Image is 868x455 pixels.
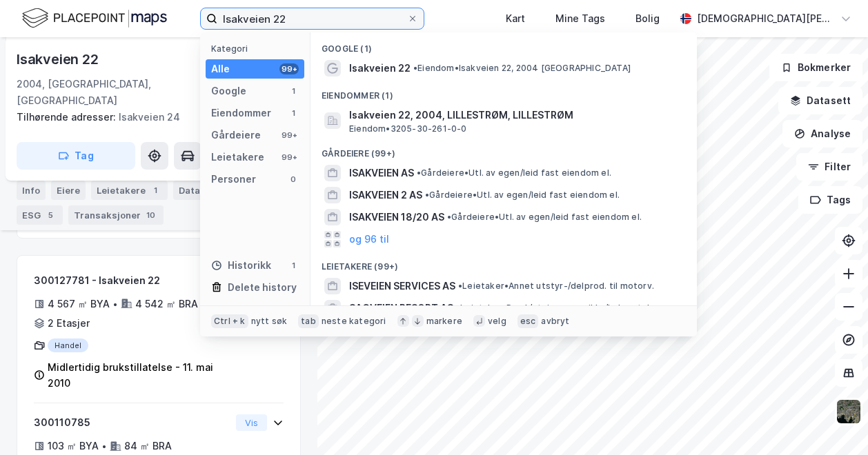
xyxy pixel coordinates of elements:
div: 5 [43,208,57,222]
div: Datasett [173,181,225,200]
div: 0 [288,174,299,185]
div: 4 542 ㎡ BRA [135,296,198,312]
span: ISAKVEIEN 18/20 AS [349,209,444,225]
span: Gårdeiere • Utl. av egen/leid fast eiendom el. [447,212,642,223]
button: Filter [796,153,862,181]
span: Eiendom • 3205-30-261-0-0 [349,123,467,134]
span: ISAKVEIEN 2 AS [349,187,422,203]
div: Bolig [635,10,660,27]
span: • [456,303,460,313]
div: 2 Etasjer [48,315,90,332]
div: avbryt [541,316,569,327]
div: Gårdeiere [211,127,261,143]
span: Eiendom • Isakveien 22, 2004 [GEOGRAPHIC_DATA] [413,63,631,74]
div: Kategori [211,43,304,54]
div: • [112,299,118,310]
div: esc [517,314,539,328]
div: Leietakere (99+) [310,250,697,275]
div: Midlertidig brukstillatelse - 11. mai 2010 [48,359,230,392]
span: Tilhørende adresser: [17,111,119,123]
div: Gårdeiere (99+) [310,137,697,162]
button: Vis [236,414,267,431]
div: • [101,441,107,452]
div: Delete history [228,279,297,296]
div: 2004, [GEOGRAPHIC_DATA], [GEOGRAPHIC_DATA] [17,76,224,109]
div: Ctrl + k [211,314,248,328]
div: 84 ㎡ BRA [124,438,172,454]
span: Gårdeiere • Utl. av egen/leid fast eiendom el. [417,168,611,179]
div: [DEMOGRAPHIC_DATA][PERSON_NAME] [697,10,835,27]
img: logo.f888ab2527a4732fd821a326f86c7f29.svg [22,6,167,30]
div: Eiendommer (1) [310,79,697,104]
div: nytt søk [251,316,288,327]
div: Personer [211,171,256,188]
div: 10 [144,208,158,222]
div: 99+ [279,63,299,74]
button: og 96 til [349,231,389,247]
div: velg [488,316,506,327]
div: Eiere [51,181,86,200]
span: SAGVEIEN RESORT AS [349,300,453,316]
div: Info [17,181,46,200]
div: Transaksjoner [68,205,164,225]
div: 4 567 ㎡ BYA [48,296,110,312]
div: markere [426,316,462,327]
div: Google [211,83,246,99]
span: ISEVEIEN SERVICES AS [349,278,455,294]
span: Gårdeiere • Utl. av egen/leid fast eiendom el. [425,190,620,201]
div: tab [298,314,319,328]
div: Historikk [211,257,271,274]
span: • [425,190,429,200]
div: 103 ㎡ BYA [48,438,99,454]
div: Leietakere [91,181,168,200]
button: Analyse [782,120,862,148]
iframe: Chat Widget [799,389,868,455]
div: 99+ [279,130,299,141]
span: • [417,168,421,178]
div: 1 [288,85,299,97]
button: Datasett [778,87,862,114]
div: 1 [288,108,299,119]
div: Eiendommer [211,105,271,121]
div: 1 [148,183,162,197]
span: Leietaker • Prod./utgiv. av musikk-/lydopptak [456,303,652,314]
span: Leietaker • Annet utstyr-/delprod. til motorv. [458,281,654,292]
span: ISAKVEIEN AS [349,165,414,181]
div: 99+ [279,152,299,163]
button: Tags [798,186,862,214]
span: • [458,281,462,291]
span: Isakveien 22, 2004, LILLESTRØM, LILLESTRØM [349,107,680,123]
div: Leietakere [211,149,264,165]
div: Google (1) [310,32,697,57]
div: 1 [288,260,299,271]
div: 300110785 [34,414,230,431]
div: 300127781 - Isakveien 22 [34,272,230,289]
div: Isakveien 22 [17,48,101,70]
input: Søk på adresse, matrikkel, gårdeiere, leietakere eller personer [217,8,407,29]
span: Isakveien 22 [349,60,411,77]
div: Kart [506,10,525,27]
div: Mine Tags [555,10,605,27]
div: Isakveien 24 [17,109,290,125]
button: Tag [17,142,135,170]
div: neste kategori [322,316,386,327]
div: ESG [17,205,63,225]
span: • [413,63,417,73]
div: Alle [211,61,230,77]
span: • [447,212,451,222]
button: Bokmerker [769,54,862,81]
